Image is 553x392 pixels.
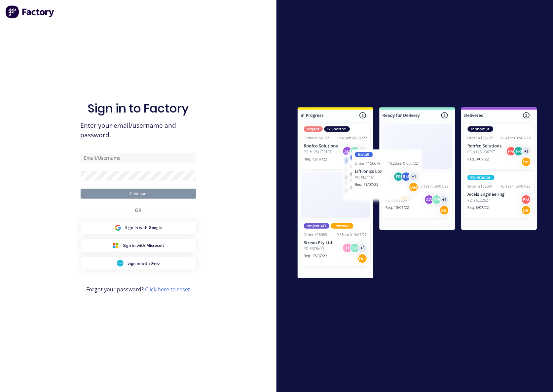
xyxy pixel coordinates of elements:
[128,260,160,266] span: Sign in with Xero
[283,94,552,294] img: Sign in
[87,285,190,293] span: Forgot your password?
[81,221,196,234] button: Google Sign inSign in with Google
[115,224,121,231] img: Google Sign in
[123,243,164,248] span: Sign in with Microsoft
[117,260,124,267] img: Xero Sign in
[5,5,55,18] img: Factory
[135,199,142,221] div: OR
[81,153,196,163] input: Email/Username
[81,121,196,140] span: Enter your email/username and password.
[145,286,190,293] a: Click here to reset
[81,189,196,199] button: Continue
[125,225,162,231] span: Sign in with Google
[81,257,196,270] button: Xero Sign inSign in with Xero
[88,101,189,115] h1: Sign in to Factory
[81,239,196,252] button: Microsoft Sign inSign in with Microsoft
[112,242,119,249] img: Microsoft Sign in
